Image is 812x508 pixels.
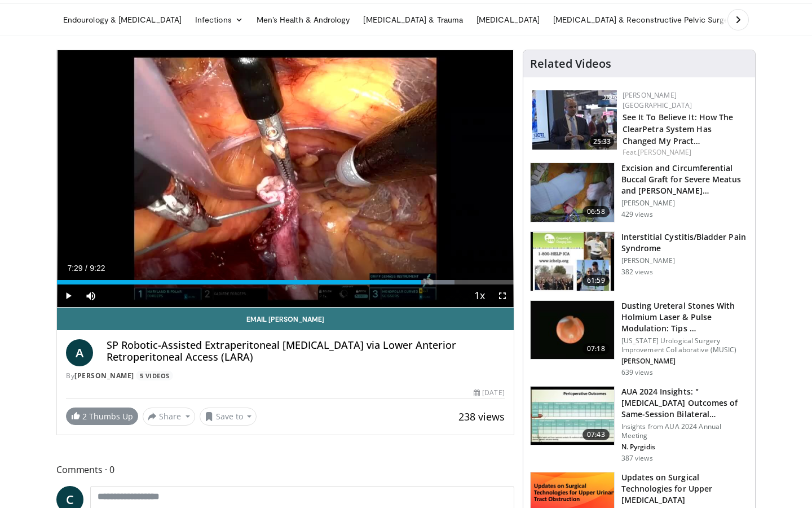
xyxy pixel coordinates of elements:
h4: Related Videos [530,57,611,71]
img: ec4c0dba-b5d9-47a9-ae87-e42982949c04.150x105_q85_crop-smart_upscale.jpg [531,232,614,291]
a: See It To Believe It: How The ClearPetra System Has Changed My Pract… [623,112,734,146]
img: 47196b86-3779-4b90-b97e-820c3eda9b3b.150x105_q85_crop-smart_upscale.jpg [532,90,617,150]
span: Comments 0 [56,462,514,477]
video-js: Video Player [57,50,514,308]
h3: AUA 2024 Insights: "[MEDICAL_DATA] Outcomes of Same-Session Bilateral… [621,386,748,420]
a: A [66,339,93,366]
p: 382 views [621,268,653,277]
a: 07:18 Dusting Ureteral Stones With Holmium Laser & Pulse Modulation: Tips … [US_STATE] Urological... [530,300,748,377]
h3: Dusting Ureteral Stones With Holmium Laser & Pulse Modulation: Tips … [621,300,748,334]
a: Endourology & [MEDICAL_DATA] [56,8,188,31]
h3: Excision and Circumferential Buccal Graft for Severe Meatus and [PERSON_NAME]… [621,163,748,196]
span: / [85,264,87,273]
p: [PERSON_NAME] [621,256,748,265]
img: 5004d3cc-7189-4b21-83d5-1f14b6aa4213.150x105_q85_crop-smart_upscale.jpg [531,301,614,360]
button: Fullscreen [491,284,514,307]
span: 9:22 [90,264,105,273]
div: Feat. [623,147,746,157]
p: 639 views [621,368,653,377]
a: Men’s Health & Andrology [250,8,357,31]
span: 61:59 [582,275,610,286]
span: 06:58 [582,206,610,217]
p: 387 views [621,454,653,463]
button: Share [143,408,195,426]
h3: Interstitial Cystitis/Bladder Pain Syndrome [621,231,748,254]
div: [DATE] [474,388,504,398]
span: 238 views [458,410,505,423]
span: 07:43 [582,429,610,440]
a: [PERSON_NAME] [74,371,134,380]
a: [MEDICAL_DATA] [470,8,546,31]
button: Play [57,284,80,307]
p: 429 views [621,210,653,219]
span: 7:29 [67,264,82,273]
a: [MEDICAL_DATA] & Reconstructive Pelvic Surgery [546,8,742,31]
div: Progress Bar [57,280,514,284]
a: 61:59 Interstitial Cystitis/Bladder Pain Syndrome [PERSON_NAME] 382 views [530,231,748,291]
h4: SP Robotic-Assisted Extraperitoneal [MEDICAL_DATA] via Lower Anterior Retroperitoneal Access (LARA) [107,339,505,364]
a: [MEDICAL_DATA] & Trauma [356,8,470,31]
a: 5 Videos [136,371,173,380]
a: [PERSON_NAME] [638,147,691,157]
p: [PERSON_NAME] [621,199,748,208]
button: Mute [80,284,102,307]
h3: Updates on Surgical Technologies for Upper [MEDICAL_DATA] [621,472,748,506]
span: 2 [82,411,87,422]
a: Email [PERSON_NAME] [57,308,514,330]
img: 33c25231-fded-4a12-9e77-12a6af769eec.150x105_q85_crop-smart_upscale.jpg [531,163,614,222]
img: 42909a16-772f-4f2f-972b-3feaeb417bbd.150x105_q85_crop-smart_upscale.jpg [531,387,614,445]
p: [PERSON_NAME] [621,357,748,366]
a: Infections [188,8,250,31]
span: 25:33 [590,137,614,147]
button: Save to [200,408,257,426]
p: [US_STATE] Urological Surgery Improvement Collaborative (MUSIC) [621,336,748,354]
a: [PERSON_NAME] [GEOGRAPHIC_DATA] [623,90,692,110]
p: N. Pyrgidis [621,443,748,452]
a: 2 Thumbs Up [66,408,138,425]
span: 07:18 [582,343,610,354]
a: 07:43 AUA 2024 Insights: "[MEDICAL_DATA] Outcomes of Same-Session Bilateral… Insights from AUA 20... [530,386,748,463]
a: 06:58 Excision and Circumferential Buccal Graft for Severe Meatus and [PERSON_NAME]… [PERSON_NAME... [530,163,748,222]
p: Insights from AUA 2024 Annual Meeting [621,422,748,440]
div: By [66,371,505,381]
button: Playback Rate [469,284,491,307]
a: 25:33 [532,90,617,150]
